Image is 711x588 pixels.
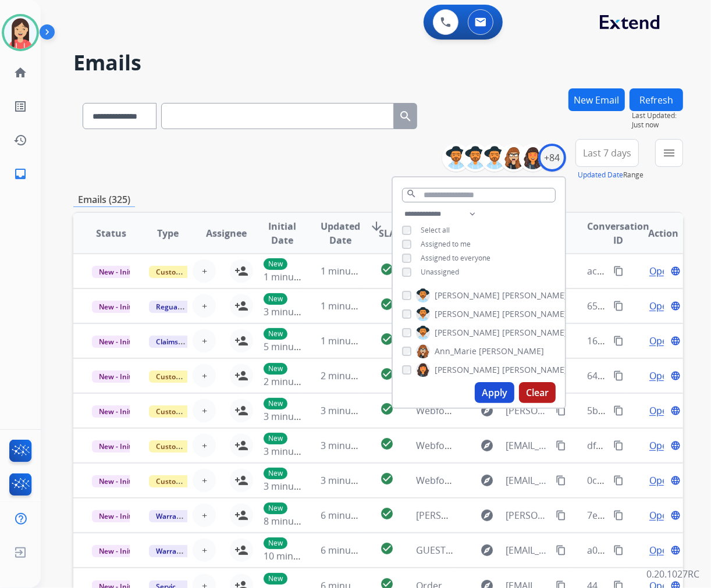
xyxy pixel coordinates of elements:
p: New [264,573,287,585]
p: New [264,258,287,270]
span: Webform from [EMAIL_ADDRESS][DOMAIN_NAME] on [DATE] [416,474,680,487]
span: Reguard CS [149,301,202,313]
span: Customer Support [149,475,225,487]
mat-icon: language [670,301,681,311]
span: 1 minute ago [321,334,378,347]
div: +84 [538,144,566,172]
span: Customer Support [149,266,225,278]
button: Clear [519,382,556,403]
mat-icon: check_circle [380,437,394,451]
span: 1 minute ago [321,300,378,312]
span: + [202,473,207,487]
mat-icon: language [670,440,681,451]
span: New - Initial [92,510,146,522]
span: 10 minutes ago [264,550,331,562]
button: + [193,434,216,457]
span: Unassigned [421,267,459,277]
button: + [193,259,216,283]
mat-icon: content_copy [613,301,624,311]
mat-icon: check_circle [380,262,394,276]
p: New [264,363,287,375]
span: Open [649,473,673,487]
span: + [202,299,207,313]
mat-icon: check_circle [380,402,394,416]
mat-icon: content_copy [556,475,566,486]
p: New [264,293,287,305]
p: Emails (325) [73,193,135,207]
span: [PERSON_NAME] [502,308,567,320]
mat-icon: content_copy [613,370,624,381]
span: New - Initial [92,475,146,487]
span: [PERSON_NAME][EMAIL_ADDRESS][PERSON_NAME][DOMAIN_NAME] [506,508,550,522]
mat-icon: content_copy [613,405,624,416]
mat-icon: check_circle [380,297,394,311]
mat-icon: history [13,133,27,147]
span: [PERSON_NAME] [435,290,500,301]
mat-icon: arrow_downward [369,219,383,233]
span: [PERSON_NAME] [502,364,567,376]
mat-icon: person_add [234,508,248,522]
p: New [264,398,287,409]
mat-icon: person_add [234,299,248,313]
mat-icon: check_circle [380,367,394,381]
mat-icon: list_alt [13,99,27,113]
span: 8 minutes ago [264,515,326,528]
button: Updated Date [578,170,623,180]
button: New Email [568,88,625,111]
span: 2 minutes ago [264,375,326,388]
mat-icon: explore [480,439,494,452]
mat-icon: check_circle [380,507,394,521]
mat-icon: search [399,109,413,123]
p: New [264,328,287,340]
span: SLA [379,226,396,240]
span: Open [649,299,673,313]
span: 2 minutes ago [321,369,383,382]
mat-icon: language [670,370,681,381]
span: New - Initial [92,545,146,557]
button: + [193,329,216,352]
span: Assigned to me [421,239,471,249]
button: Refresh [630,88,683,111]
mat-icon: explore [480,543,494,557]
mat-icon: person_add [234,369,248,383]
span: + [202,264,207,278]
mat-icon: person_add [234,439,248,452]
span: 1 minute ago [321,265,378,277]
span: 3 minutes ago [321,474,383,487]
span: 1 minute ago [264,270,321,283]
span: [PERSON_NAME] [435,364,500,376]
mat-icon: language [670,336,681,346]
mat-icon: explore [480,404,494,418]
span: Just now [632,120,683,130]
span: New - Initial [92,266,146,278]
span: 6 minutes ago [321,544,383,557]
span: [EMAIL_ADDRESS][DOMAIN_NAME] [506,439,550,452]
span: [PERSON_NAME][EMAIL_ADDRESS][DOMAIN_NAME] [506,404,550,418]
mat-icon: person_add [234,334,248,348]
span: GUEST [PERSON_NAME]/ SO# 044A993309 [416,544,599,557]
span: 3 minutes ago [264,445,326,458]
span: Last 7 days [583,151,631,155]
mat-icon: content_copy [613,510,624,521]
span: Initial Date [264,219,301,247]
button: Apply [475,382,514,403]
mat-icon: content_copy [613,440,624,451]
mat-icon: content_copy [556,405,566,416]
span: Customer Support [149,370,225,383]
button: + [193,364,216,387]
span: + [202,508,207,522]
mat-icon: content_copy [613,266,624,276]
p: New [264,537,287,549]
mat-icon: language [670,405,681,416]
span: Open [649,543,673,557]
span: Customer Support [149,405,225,418]
img: avatar [4,16,37,49]
span: New - Initial [92,370,146,383]
mat-icon: search [406,188,417,199]
span: Warranty Ops [149,510,209,522]
mat-icon: content_copy [556,440,566,451]
span: [EMAIL_ADDRESS][DOMAIN_NAME] [506,543,550,557]
mat-icon: content_copy [613,336,624,346]
span: Ann_Marie [435,345,477,357]
mat-icon: menu [662,146,676,160]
